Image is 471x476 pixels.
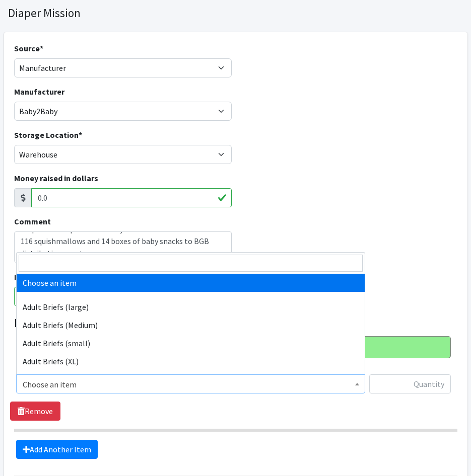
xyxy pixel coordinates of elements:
[10,402,60,421] a: Remove
[17,298,365,316] li: Adult Briefs (large)
[17,274,365,292] li: Choose an item
[14,86,64,98] label: Manufacturer
[40,43,43,53] abbr: required
[14,215,51,227] label: Comment
[14,129,82,141] label: Storage Location
[79,130,82,140] abbr: required
[17,316,365,334] li: Adult Briefs (Medium)
[14,271,53,283] label: Issued on
[17,370,365,388] li: Adult Briefs (XS)
[14,172,98,184] label: Money raised in dollars
[17,334,365,352] li: Adult Briefs (small)
[14,314,457,332] legend: Items in this donation
[369,374,451,393] input: Quantity
[14,42,43,54] label: Source
[17,352,365,370] li: Adult Briefs (XL)
[16,374,365,393] span: Choose an item
[16,440,98,459] a: Add Another Item
[23,377,359,391] span: Choose an item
